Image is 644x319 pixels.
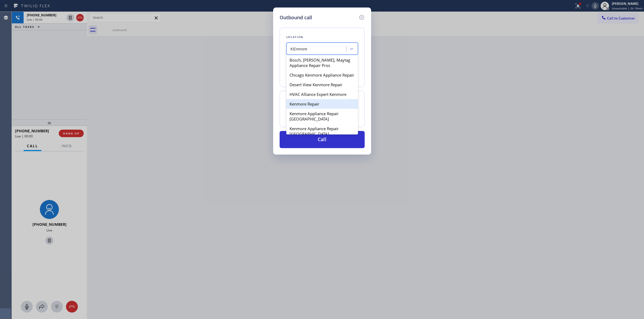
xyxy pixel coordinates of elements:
[280,131,365,148] button: Call
[286,124,358,139] div: Kenmore Appliance Repair [GEOGRAPHIC_DATA]
[286,80,358,89] div: Desert View Kenmore Repair
[286,99,358,109] div: Kenmore Repair
[286,34,358,40] div: Location
[286,70,358,80] div: Chicago Kenmore Appliance Repair
[286,55,358,70] div: Bosch, [PERSON_NAME], Maytag Appliance Repair Pros
[286,109,358,124] div: Kenmore Appliance Repair [GEOGRAPHIC_DATA]
[280,14,312,21] h5: Outbound call
[286,89,358,99] div: HVAC Alliance Expert Kenmore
